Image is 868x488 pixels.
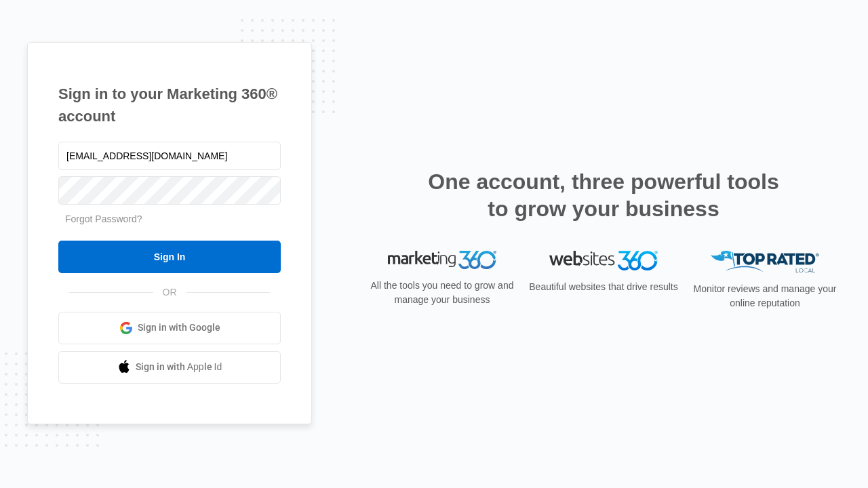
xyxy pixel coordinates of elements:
[136,360,222,374] span: Sign in with Apple Id
[689,282,841,310] p: Monitor reviews and manage your online reputation
[58,312,281,344] a: Sign in with Google
[528,280,679,294] p: Beautiful websites that drive results
[388,251,496,270] img: Marketing 360
[424,168,783,222] h2: One account, three powerful tools to grow your business
[153,285,186,300] span: OR
[366,279,518,307] p: All the tools you need to grow and manage your business
[711,251,819,273] img: Top Rated Local
[549,251,658,270] img: Websites 360
[58,351,281,384] a: Sign in with Apple Id
[138,321,220,335] span: Sign in with Google
[58,83,281,127] h1: Sign in to your Marketing 360® account
[58,241,281,273] input: Sign In
[58,142,281,170] input: Email
[65,213,142,224] a: Forgot Password?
